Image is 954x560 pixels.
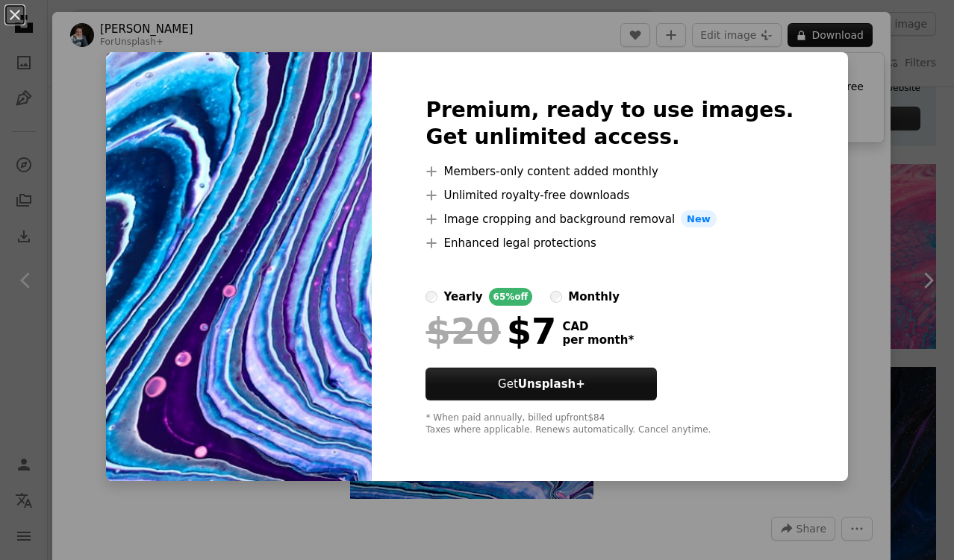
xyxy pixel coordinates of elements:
span: New [681,210,717,228]
span: per month * [562,333,634,347]
li: Members-only content added monthly [425,163,794,180]
li: Enhanced legal protections [425,234,794,252]
div: $7 [425,312,556,350]
input: monthly [550,291,562,303]
div: * When paid annually, billed upfront $84 Taxes where applicable. Renews automatically. Cancel any... [425,412,794,436]
strong: Unsplash+ [518,377,585,391]
div: monthly [568,288,620,306]
div: yearly [443,288,482,306]
span: CAD [562,320,634,333]
li: Unlimited royalty-free downloads [425,186,794,204]
span: $20 [425,312,500,350]
li: Image cropping and background removal [425,210,794,228]
img: premium_photo-1747939639277-ad42dc33f099 [106,52,372,482]
h2: Premium, ready to use images. Get unlimited access. [425,97,794,151]
button: GetUnsplash+ [425,368,657,400]
input: yearly65%off [425,291,437,303]
div: 65% off [489,288,533,306]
